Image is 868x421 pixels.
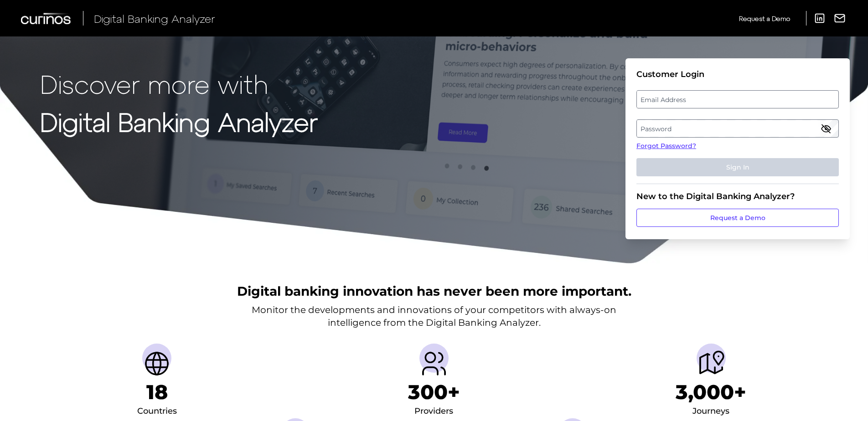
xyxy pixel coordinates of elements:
[739,11,790,26] a: Request a Demo
[636,69,839,79] div: Customer Login
[636,158,839,176] button: Sign In
[636,141,839,151] a: Forgot Password?
[252,303,616,329] p: Monitor the developments and innovations of your competitors with always-on intelligence from the...
[146,380,168,404] h1: 18
[40,69,318,98] p: Discover more with
[94,12,215,25] span: Digital Banking Analyzer
[636,191,839,201] div: New to the Digital Banking Analyzer?
[676,380,746,404] h1: 3,000+
[40,106,318,137] strong: Digital Banking Analyzer
[142,349,171,378] img: Countries
[21,13,72,24] img: Curinos
[739,15,790,22] span: Request a Demo
[408,380,460,404] h1: 300+
[137,404,177,419] div: Countries
[697,349,726,378] img: Journeys
[637,120,838,137] label: Password
[419,349,449,378] img: Providers
[414,404,453,419] div: Providers
[237,282,631,300] h2: Digital banking innovation has never been more important.
[692,404,729,419] div: Journeys
[636,209,839,227] a: Request a Demo
[637,91,838,108] label: Email Address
